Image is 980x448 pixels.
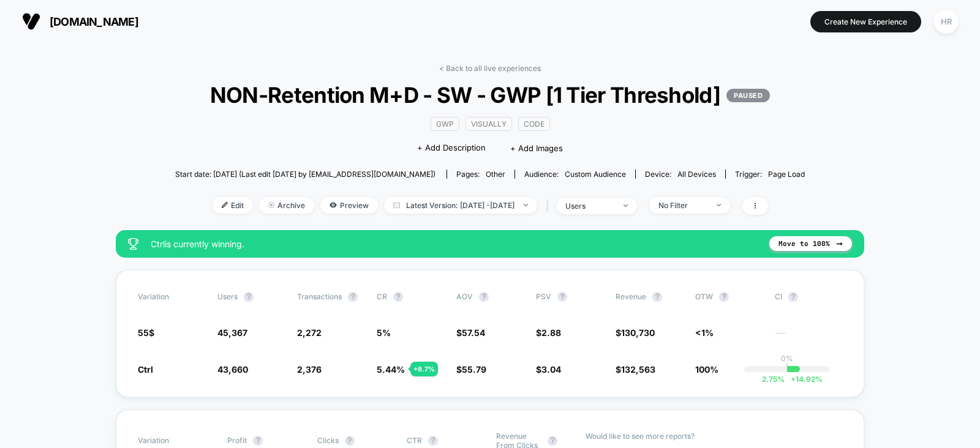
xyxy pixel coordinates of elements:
[348,292,358,302] button: ?
[456,364,486,375] span: $
[616,364,655,375] span: $
[222,202,228,208] img: edit
[431,117,459,131] span: gwp
[621,364,655,375] span: 132,563
[769,236,852,251] button: Move to 100%
[217,292,238,301] span: users
[253,436,263,446] button: ?
[695,327,714,338] span: <1%
[138,327,154,338] span: 55$
[297,327,322,338] span: 2,272
[616,292,646,301] span: Revenue
[320,197,378,214] span: Preview
[417,142,486,154] span: + Add Description
[565,170,626,179] span: Custom Audience
[439,64,541,73] a: < Back to all live experiences
[297,292,342,301] span: Transactions
[138,364,153,375] span: Ctrl
[536,327,561,338] span: $
[317,436,339,445] span: Clicks
[428,436,438,446] button: ?
[565,201,614,211] div: users
[536,364,561,375] span: $
[345,436,355,446] button: ?
[677,170,716,179] span: all devices
[217,327,247,338] span: 45,367
[616,327,655,338] span: $
[775,292,842,302] span: CI
[695,364,718,375] span: 100%
[518,117,550,131] span: code
[524,170,626,179] div: Audience:
[227,436,247,445] span: Profit
[652,292,662,302] button: ?
[466,117,512,131] span: visually
[207,82,774,108] span: NON-Retention M+D - SW - GWP [1 Tier Threshold]
[486,170,505,179] span: other
[717,204,721,206] img: end
[557,292,567,302] button: ?
[462,327,485,338] span: 57.54
[524,204,528,206] img: end
[781,354,793,363] p: 0%
[259,197,314,214] span: Archive
[393,202,400,208] img: calendar
[635,170,725,179] span: Device:
[791,375,796,384] span: +
[719,292,729,302] button: ?
[548,436,557,446] button: ?
[786,363,788,372] p: |
[762,375,785,384] span: 2.75 %
[510,143,563,153] span: + Add Images
[244,292,254,302] button: ?
[138,292,205,302] span: Variation
[377,364,405,375] span: 5.44 %
[22,12,40,31] img: Visually logo
[297,364,322,375] span: 2,376
[456,292,473,301] span: AOV
[410,362,438,376] div: + 8.7 %
[785,375,823,384] span: 14.92 %
[128,238,138,250] img: success_star
[18,12,142,31] button: [DOMAIN_NAME]
[407,436,422,445] span: CTR
[541,327,561,338] span: 2.88
[810,11,921,32] button: Create New Experience
[775,329,842,338] span: ---
[151,239,757,249] span: Ctrl is currently winning.
[456,170,505,179] div: Pages:
[268,202,274,208] img: end
[536,292,551,301] span: PSV
[934,10,958,34] div: HR
[377,327,391,338] span: 5 %
[695,292,763,302] span: OTW
[621,327,655,338] span: 130,730
[586,431,842,441] p: Would like to see more reports?
[384,197,537,214] span: Latest Version: [DATE] - [DATE]
[788,292,798,302] button: ?
[479,292,489,302] button: ?
[624,204,628,207] img: end
[735,170,805,179] div: Trigger:
[726,89,770,102] p: PAUSED
[393,292,403,302] button: ?
[213,197,253,214] span: Edit
[768,170,805,179] span: Page Load
[50,15,138,28] span: [DOMAIN_NAME]
[462,364,486,375] span: 55.79
[658,201,707,210] div: No Filter
[543,197,556,215] span: |
[930,9,962,34] button: HR
[541,364,561,375] span: 3.04
[456,327,485,338] span: $
[377,292,387,301] span: CR
[217,364,248,375] span: 43,660
[175,170,435,179] span: Start date: [DATE] (Last edit [DATE] by [EMAIL_ADDRESS][DOMAIN_NAME])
